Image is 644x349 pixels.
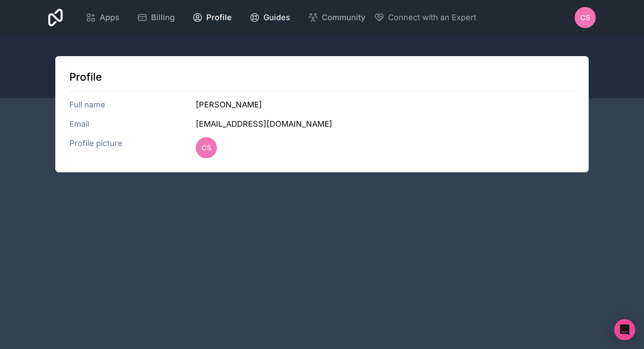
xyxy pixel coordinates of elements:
[263,11,290,24] span: Guides
[69,118,196,130] h3: Email
[79,8,126,27] a: Apps
[100,11,119,24] span: Apps
[301,8,372,27] a: Community
[130,8,182,27] a: Billing
[196,118,575,130] h3: [EMAIL_ADDRESS][DOMAIN_NAME]
[580,12,590,23] span: CS
[69,70,575,84] h1: Profile
[322,11,365,24] span: Community
[69,137,196,158] h3: Profile picture
[374,11,476,24] button: Connect with an Expert
[242,8,297,27] a: Guides
[196,99,575,111] h3: [PERSON_NAME]
[151,11,175,24] span: Billing
[388,11,476,24] span: Connect with an Expert
[206,11,232,24] span: Profile
[201,142,211,153] span: CS
[185,8,239,27] a: Profile
[614,319,635,340] div: Open Intercom Messenger
[69,99,196,111] h3: Full name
